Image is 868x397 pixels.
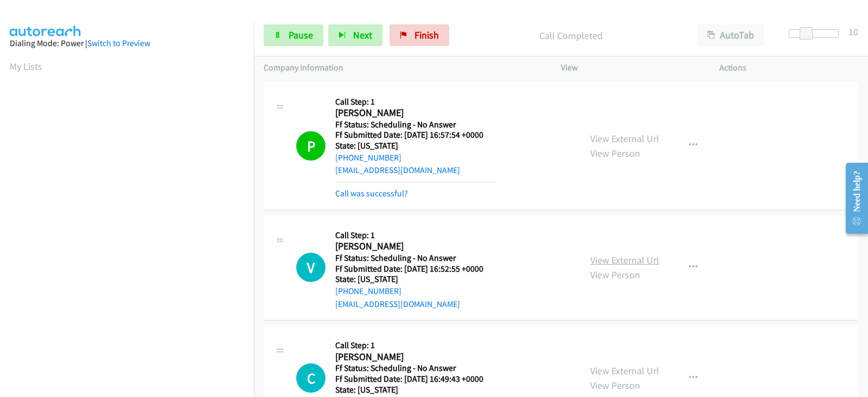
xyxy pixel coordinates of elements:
[590,379,640,392] a: View Person
[335,188,408,198] a: Call was successful?
[335,97,497,107] h5: Call Step: 1
[353,29,372,41] span: Next
[335,363,497,374] h5: Ff Status: Scheduling - No Answer
[335,165,460,175] a: [EMAIL_ADDRESS][DOMAIN_NAME]
[335,119,497,130] h5: Ff Status: Scheduling - No Answer
[335,385,497,395] h5: State: [US_STATE]
[264,24,323,46] a: Pause
[561,61,700,74] p: View
[335,240,497,253] h2: [PERSON_NAME]
[296,131,325,161] h1: P
[697,24,764,46] button: AutoTab
[848,24,858,39] div: 10
[837,155,868,241] iframe: Resource Center
[296,363,325,393] div: The call is yet to be attempted
[296,363,325,393] h1: C
[335,253,497,264] h5: Ff Status: Scheduling - No Answer
[335,351,497,363] h2: [PERSON_NAME]
[335,230,497,241] h5: Call Step: 1
[390,24,449,46] a: Finish
[335,140,497,151] h5: State: [US_STATE]
[590,268,640,281] a: View Person
[335,107,497,119] h2: [PERSON_NAME]
[719,61,858,74] p: Actions
[296,253,325,282] h1: V
[87,38,150,48] a: Switch to Preview
[289,29,313,41] span: Pause
[464,28,678,43] p: Call Completed
[335,286,401,296] a: [PHONE_NUMBER]
[335,130,497,140] h5: Ff Submitted Date: [DATE] 16:57:54 +0000
[335,340,497,351] h5: Call Step: 1
[296,253,325,282] div: The call is yet to be attempted
[590,132,659,145] a: View External Url
[335,374,497,385] h5: Ff Submitted Date: [DATE] 16:49:43 +0000
[335,264,497,274] h5: Ff Submitted Date: [DATE] 16:52:55 +0000
[328,24,382,46] button: Next
[10,60,42,73] a: My Lists
[590,364,659,377] a: View External Url
[335,299,460,309] a: [EMAIL_ADDRESS][DOMAIN_NAME]
[264,61,541,74] p: Company Information
[414,29,439,41] span: Finish
[10,37,244,50] div: Dialing Mode: Power |
[590,254,659,266] a: View External Url
[590,147,640,159] a: View Person
[335,152,401,163] a: [PHONE_NUMBER]
[335,274,497,285] h5: State: [US_STATE]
